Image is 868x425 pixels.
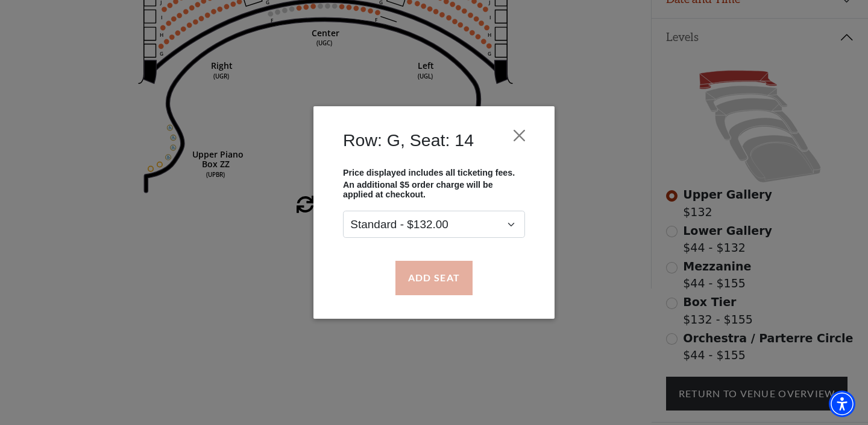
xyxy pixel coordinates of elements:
[343,181,525,200] p: An additional $5 order charge will be applied at checkout.
[343,168,525,177] p: Price displayed includes all ticketing fees.
[508,124,531,147] button: Close
[395,261,473,295] button: Add Seat
[829,391,855,417] div: Accessibility Menu
[343,130,474,150] h4: Row: G, Seat: 14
